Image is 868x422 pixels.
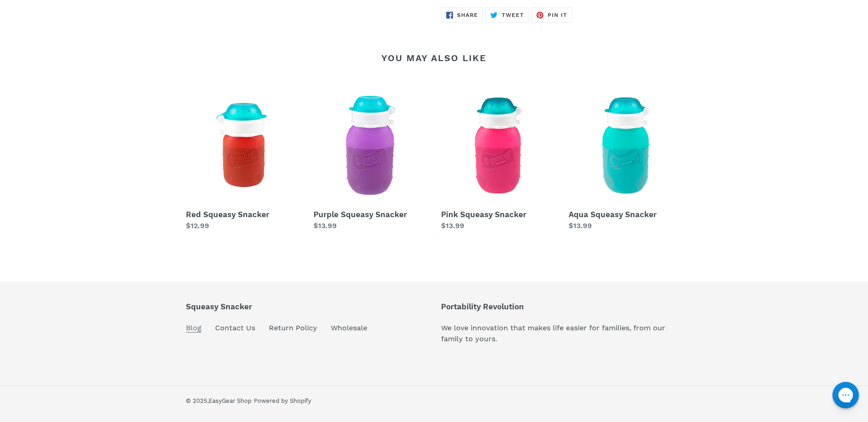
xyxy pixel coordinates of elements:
[548,12,567,18] span: Pin it
[215,323,255,332] a: Contact Us
[186,302,367,311] p: Squeasy Snacker
[254,397,311,404] a: Powered by Shopify
[331,323,367,332] a: Wholesale
[209,397,252,404] a: EasyGear Shop
[457,12,478,18] span: Share
[269,323,317,332] a: Return Policy
[186,52,683,63] h2: You may also like
[186,397,252,404] small: © 2025,
[186,323,201,333] a: Blog
[502,12,524,18] span: Tweet
[441,302,683,311] p: Portability Revolution
[441,323,683,344] p: We love innovation that makes life easier for families, from our family to yours.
